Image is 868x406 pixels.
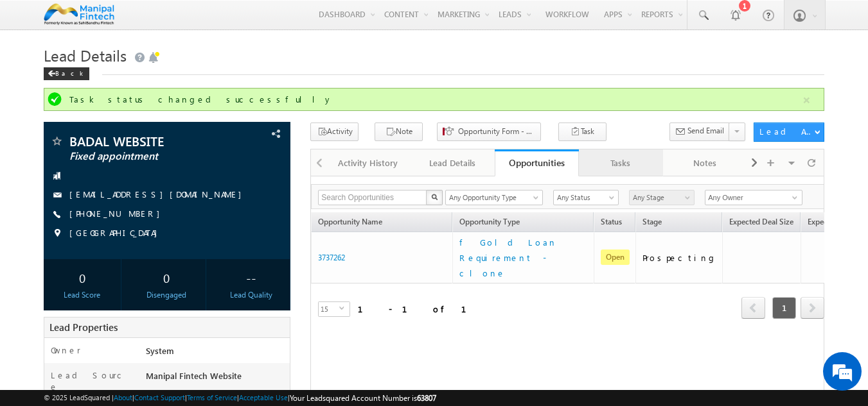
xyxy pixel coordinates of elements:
div: Disengaged [131,289,202,301]
a: Opportunities [495,149,579,176]
div: 0 [47,266,118,289]
span: Fixed appointment [69,150,222,163]
a: f Gold Loan Requirement - clone [459,235,588,281]
a: Stage [636,215,668,232]
span: Any Status [554,192,615,203]
a: Show All Items [785,191,801,204]
div: 0 [131,266,202,289]
span: Lead Details [44,45,127,65]
a: prev [741,298,765,319]
span: Stage [642,217,662,226]
div: Back [44,67,89,80]
div: System [143,344,290,362]
div: Lead Score [47,289,118,301]
a: Expected Deal Size [723,215,800,232]
a: Any Status [553,190,619,205]
span: Opportunity Form - Stage & Status [458,126,535,137]
span: Opportunity Name [318,217,382,226]
div: Minimize live chat window [211,6,242,37]
span: [PHONE_NUMBER] [69,208,166,221]
span: 1 [772,297,796,319]
span: Open [601,250,630,265]
input: Type to Search [705,190,802,205]
button: Opportunity Form - Stage & Status [437,123,541,141]
div: Task status changed successfully [69,94,802,105]
div: Opportunities [504,156,569,169]
div: Lead Actions [759,126,814,137]
div: Lead Details [421,155,483,171]
a: 3737262 [318,253,345,262]
span: [GEOGRAPHIC_DATA] [69,227,164,240]
span: prev [741,297,765,319]
div: Notes [673,155,736,171]
span: BADAL WEBSITE [69,135,222,148]
a: Terms of Service [187,393,237,402]
div: 1 - 1 of 1 [358,301,482,316]
span: Any Opportunity Type [446,192,535,203]
a: Lead Details [411,149,495,176]
span: next [801,297,824,319]
img: Custom Logo [44,3,115,26]
a: Status [594,215,635,232]
img: Search [431,194,438,200]
div: Lead Quality [215,289,287,301]
span: Any Stage [630,192,691,203]
a: Opportunity Name [312,215,389,232]
button: Activity [310,123,359,141]
span: Expected Deal Size [729,217,793,226]
div: Activity History [337,155,399,171]
a: Any Stage [629,190,695,205]
span: Lead Properties [49,321,118,334]
span: © 2025 LeadSquared | | | | | [44,392,436,404]
button: Lead Actions [754,123,824,142]
div: Prospecting [642,252,717,264]
span: 63807 [417,393,436,403]
textarea: Type your message and hit 'Enter' [17,119,235,304]
span: 15 [319,302,339,316]
a: Tasks [579,149,663,176]
a: [EMAIL_ADDRESS][DOMAIN_NAME] [69,189,248,199]
button: Note [375,123,423,141]
div: Manipal Fintech Website [143,369,290,387]
button: Task [558,123,607,141]
div: Tasks [589,155,651,171]
span: select [339,305,350,311]
a: next [801,298,824,319]
span: Opportunity Type [453,215,593,232]
div: Chat with us now [67,67,216,84]
a: Back [44,67,96,78]
a: About [114,393,132,402]
label: Lead Source [51,369,134,393]
em: Start Chat [175,315,233,332]
a: Notes [663,149,747,176]
span: Send Email [687,125,724,137]
a: Contact Support [134,393,185,402]
div: -- [215,266,287,289]
img: d_60004797649_company_0_60004797649 [22,67,54,84]
label: Owner [51,344,81,356]
a: Any Opportunity Type [445,190,543,205]
a: Activity History [326,149,411,176]
span: Your Leadsquared Account Number is [290,393,436,403]
button: Send Email [669,123,730,141]
a: Acceptable Use [239,393,288,402]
